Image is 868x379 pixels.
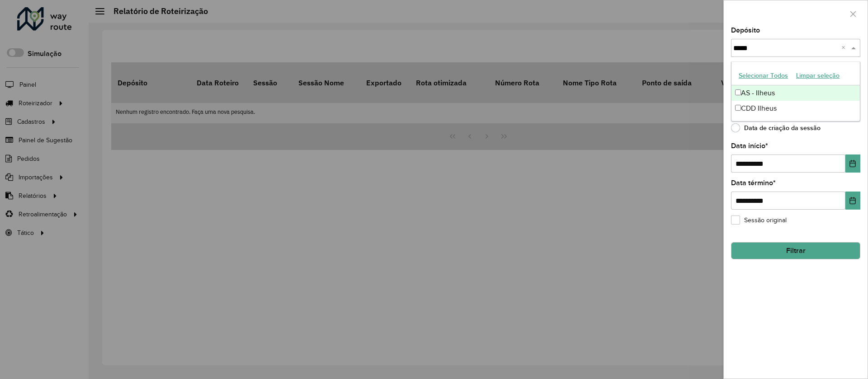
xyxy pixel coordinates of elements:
[735,69,792,83] button: Selecionar Todos
[731,85,860,101] div: AS - Ilheus
[845,192,860,210] button: Choose Date
[731,25,760,36] label: Depósito
[841,42,849,53] span: Clear all
[731,242,860,259] button: Filtrar
[845,154,860,173] button: Choose Date
[731,61,860,122] ng-dropdown-panel: Options list
[731,215,787,225] label: Sessão original
[731,178,776,188] label: Data término
[731,123,821,132] label: Data de criação da sessão
[731,140,768,151] label: Data início
[731,101,860,116] div: CDD Ilheus
[792,69,844,83] button: Limpar seleção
